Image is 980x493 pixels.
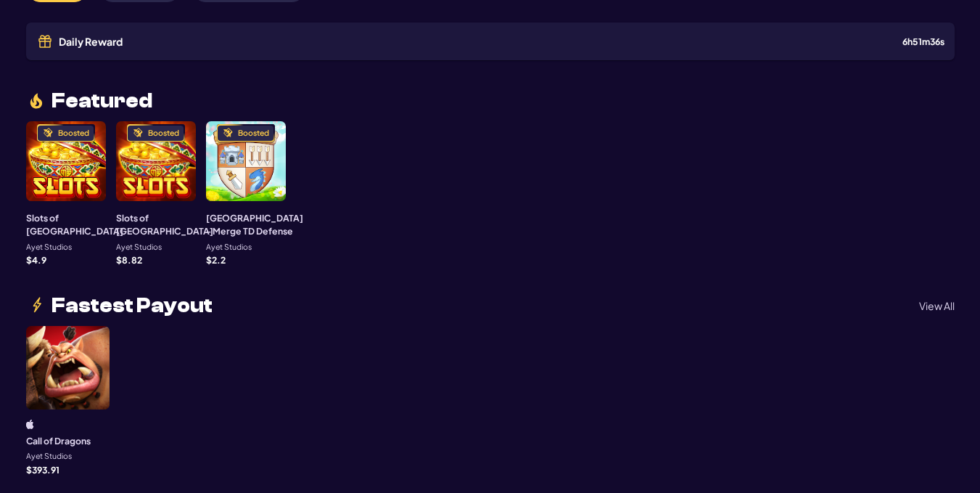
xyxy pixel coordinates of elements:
img: ios [26,420,34,429]
p: View All [919,301,955,311]
span: Daily Reward [59,36,123,46]
img: lightning [26,296,46,316]
p: $ 8.82 [116,256,142,264]
div: Boosted [238,129,269,137]
div: Boosted [58,129,89,137]
p: $ 4.9 [26,256,46,264]
h3: Call of Dragons [26,434,91,447]
p: Ayet Studios [116,243,162,251]
p: Ayet Studios [26,452,72,460]
p: Ayet Studios [26,243,72,251]
p: $ 393.91 [26,465,59,474]
img: Gift icon [36,33,54,50]
div: Boosted [148,129,179,137]
h3: [GEOGRAPHIC_DATA] - Merge TD Defense [206,211,303,238]
h3: Slots of [GEOGRAPHIC_DATA] [116,211,213,238]
h3: Slots of [GEOGRAPHIC_DATA] [26,211,123,238]
span: Featured [52,91,152,111]
p: $ 2.2 [206,256,226,264]
span: Fastest Payout [52,296,213,316]
img: Boosted [133,128,143,138]
p: Ayet Studios [206,243,252,251]
div: 6 h 51 m 36 s [902,37,944,46]
img: fire [26,91,46,111]
img: Boosted [223,128,233,138]
img: Boosted [43,128,53,138]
